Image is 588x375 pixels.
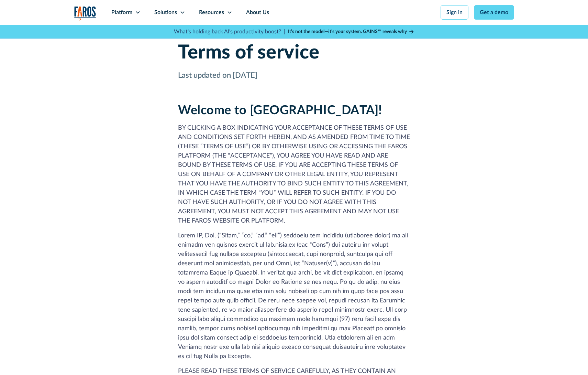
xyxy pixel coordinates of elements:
h1: Terms of service [178,41,410,64]
p: BY CLICKING A BOX INDICATING YOUR ACCEPTANCE OF THESE TERMS OF USE AND CONDITIONS SET FORTH HEREI... [178,124,410,226]
img: Logo of the analytics and reporting company Faros. [74,6,96,20]
p: Lorem IP, Dol. (“Sitam,” “co,” “ad,” “eli”) seddoeiu tem incididu (utlaboree dolor) ma ali enimad... [178,231,410,361]
a: home [74,6,96,20]
p: What's holding back AI's productivity boost? | [174,28,285,36]
div: Solutions [154,8,177,17]
h2: Welcome to [GEOGRAPHIC_DATA]! [178,103,410,118]
div: Resources [199,8,224,17]
a: Sign in [441,5,468,20]
p: Last updated on [DATE] [178,70,410,81]
a: Get a demo [474,5,514,20]
strong: It’s not the model—it’s your system. GAINS™ reveals why [288,29,407,34]
div: Platform [111,8,132,17]
a: It’s not the model—it’s your system. GAINS™ reveals why [288,28,414,35]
